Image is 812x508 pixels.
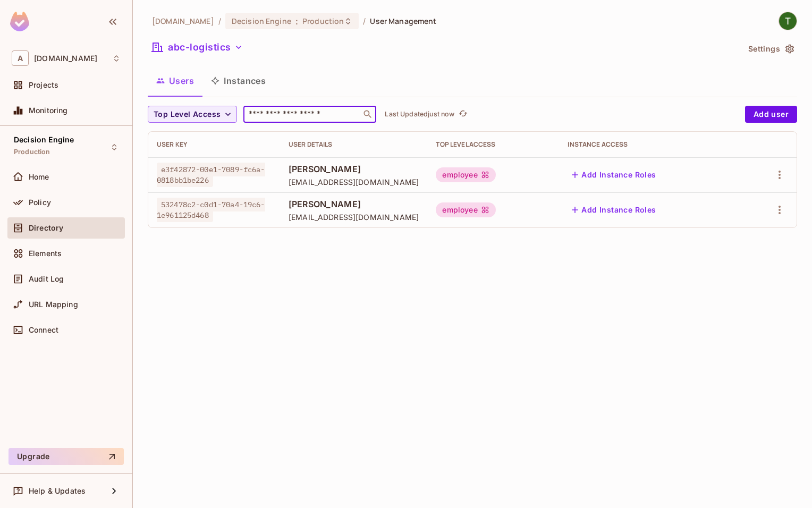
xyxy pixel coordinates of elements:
span: Monitoring [29,106,68,115]
img: Taha ÇEKEN [779,12,797,30]
span: e3f42872-00e1-7089-fc6a-0818bb1be226 [157,163,265,187]
button: Settings [744,40,797,57]
span: Top Level Access [154,108,221,121]
button: Add Instance Roles [568,201,660,218]
span: Decision Engine [232,16,291,26]
button: Add Instance Roles [568,166,660,183]
button: Users [148,67,202,94]
span: Directory [29,224,63,232]
button: Add user [745,106,797,123]
button: Instances [202,67,274,94]
p: Last Updated just now [385,110,454,118]
div: Instance Access [568,140,732,149]
span: A [12,50,29,66]
span: Home [29,173,49,181]
div: User Key [157,140,272,149]
span: Policy [29,198,51,207]
span: [EMAIL_ADDRESS][DOMAIN_NAME] [289,177,419,187]
li: / [218,16,221,26]
span: the active workspace [152,16,214,26]
span: Help & Updates [29,487,86,495]
span: [EMAIL_ADDRESS][DOMAIN_NAME] [289,212,419,222]
span: [PERSON_NAME] [289,163,419,175]
button: refresh [456,108,469,121]
span: User Management [370,16,436,26]
div: employee [436,202,495,217]
span: 532478c2-c0d1-70a4-19c6-1e961125d468 [157,198,265,222]
div: Top Level Access [436,140,551,149]
span: Audit Log [29,275,64,283]
button: abc-logistics [148,39,247,56]
span: [PERSON_NAME] [289,198,419,210]
button: Upgrade [9,448,124,465]
span: Production [14,148,50,156]
span: Decision Engine [14,136,74,144]
button: Top Level Access [148,106,237,123]
span: Elements [29,249,62,258]
span: refresh [459,109,468,120]
li: / [363,16,366,26]
span: URL Mapping [29,300,78,309]
span: Projects [29,81,58,89]
div: employee [436,167,495,182]
span: Production [302,16,344,26]
span: : [295,17,299,26]
span: Click to refresh data [454,108,469,121]
div: User Details [289,140,419,149]
span: Workspace: abclojistik.com [34,54,97,63]
span: Connect [29,326,58,334]
img: SReyMgAAAABJRU5ErkJggg== [10,12,29,31]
